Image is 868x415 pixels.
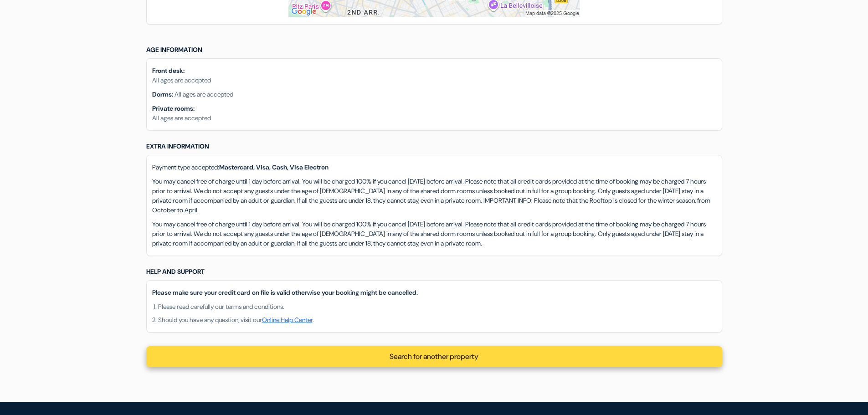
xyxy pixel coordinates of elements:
p: Payment type accepted: [152,163,716,172]
p: You may cancel free of charge until 1 day before arrival. You will be charged 100% if you cancel ... [152,220,716,248]
a: Search for another property [390,352,478,361]
b: Front desk: [152,67,185,75]
p: Please make sure your credit card on file is valid otherwise your booking might be cancelled. [152,288,716,297]
p: All ages are accepted [152,113,716,123]
p: You may cancel free of charge until 1 day before arrival. You will be charged 100% if you cancel ... [152,177,716,215]
b: Dorms: [152,90,173,98]
span: Help and Support [146,267,205,276]
li: Should you have any question, visit our . [158,315,716,325]
li: Please read carefully our terms and conditions. [158,302,716,312]
b: Private rooms: [152,104,195,113]
span: Extra Information [146,142,209,150]
span: All ages are accepted [175,90,233,98]
span: Age Information [146,46,202,54]
b: Mastercard, Visa, Cash, Visa Electron [219,163,329,171]
p: All ages are accepted [152,76,716,85]
a: Online Help Center [262,316,313,324]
